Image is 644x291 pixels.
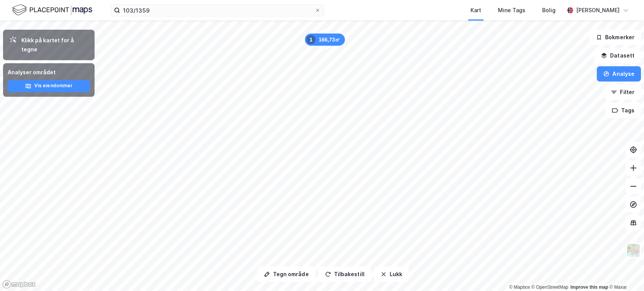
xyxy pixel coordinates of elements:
[576,6,620,15] div: [PERSON_NAME]
[542,6,556,15] div: Bolig
[120,5,315,16] input: Søk på adresse, matrikkel, gårdeiere, leietakere eller personer
[606,254,644,291] div: Kontrollprogram for chat
[626,243,641,257] img: Z
[257,267,315,282] button: Tegn område
[509,285,530,290] a: Mapbox
[8,80,90,92] button: Vis eiendommer
[604,85,641,100] button: Filter
[12,3,92,17] img: logo.f888ab2527a4732fd821a326f86c7f29.svg
[594,48,641,63] button: Datasett
[318,267,371,282] button: Tilbakestill
[570,285,608,290] a: Improve this map
[305,34,345,46] div: Map marker
[21,36,88,54] div: Klikk på kartet for å tegne
[2,280,36,289] a: Mapbox homepage
[606,254,644,291] iframe: Chat Widget
[605,103,641,118] button: Tags
[374,267,409,282] button: Lukk
[597,66,641,82] button: Analyse
[589,30,641,45] button: Bokmerker
[471,6,481,15] div: Kart
[8,68,90,77] div: Analyser området
[532,285,569,290] a: OpenStreetMap
[498,6,525,15] div: Mine Tags
[307,35,316,44] div: 1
